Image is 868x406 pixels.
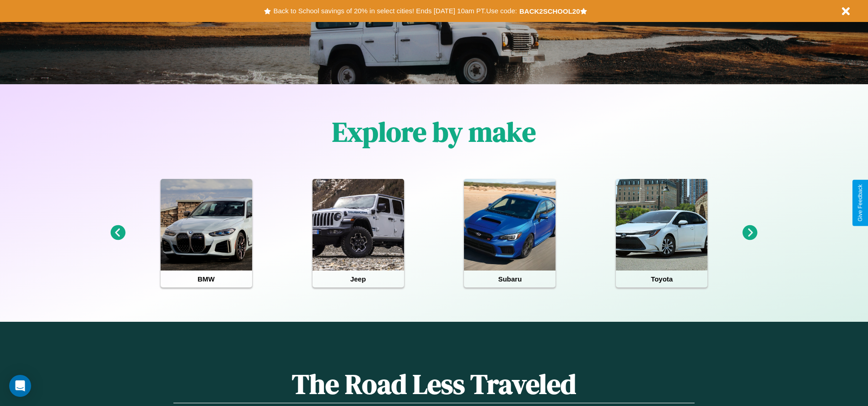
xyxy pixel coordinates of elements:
[519,7,580,15] b: BACK2SCHOOL20
[857,184,863,222] div: Give Feedback
[313,271,404,287] h4: Jeep
[271,5,519,17] button: Back to School savings of 20% in select cities! Ends [DATE] 10am PT.Use code:
[161,271,252,287] h4: BMW
[332,113,536,151] h1: Explore by make
[464,271,555,287] h4: Subaru
[9,375,31,397] div: Open Intercom Messenger
[173,365,694,403] h1: The Road Less Traveled
[616,271,707,287] h4: Toyota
